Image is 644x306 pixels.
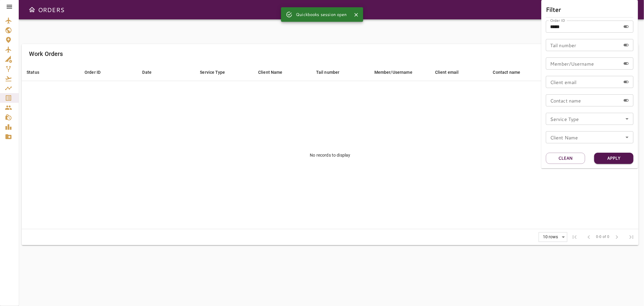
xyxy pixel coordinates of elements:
[623,133,631,142] button: Open
[352,10,361,19] button: Close
[550,18,565,23] label: Order ID
[296,9,347,20] div: Quickbooks session open
[546,153,585,164] button: Clean
[594,153,633,164] button: Apply
[623,115,631,123] button: Open
[546,5,633,14] h6: Filter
